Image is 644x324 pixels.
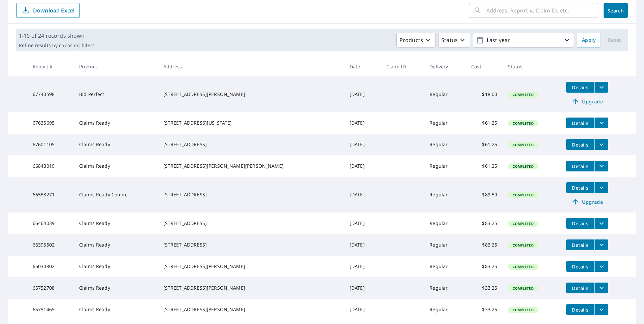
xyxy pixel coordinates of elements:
[27,112,74,134] td: 67635695
[509,307,537,312] span: Completed
[466,112,503,134] td: $61.25
[566,304,594,315] button: detailsBtn-65751465
[424,112,466,134] td: Regular
[509,286,537,291] span: Completed
[74,213,158,234] td: Claims Ready
[566,96,608,107] a: Upgrade
[163,91,339,98] div: [STREET_ADDRESS][PERSON_NAME]
[33,7,74,14] p: Download Excel
[466,155,503,177] td: $61.25
[594,82,608,93] button: filesDropdownBtn-67740598
[158,57,344,76] th: Address
[424,134,466,155] td: Regular
[570,198,604,206] span: Upgrade
[466,134,503,155] td: $61.25
[566,283,594,293] button: detailsBtn-65752708
[566,118,594,128] button: detailsBtn-67635695
[566,239,594,250] button: detailsBtn-66395502
[74,256,158,277] td: Claims Ready
[424,299,466,320] td: Regular
[509,121,537,126] span: Completed
[74,112,158,134] td: Claims Ready
[570,163,590,169] span: Details
[441,36,458,44] p: Status
[424,155,466,177] td: Regular
[27,76,74,112] td: 67740598
[466,234,503,256] td: $83.25
[344,112,381,134] td: [DATE]
[424,76,466,112] td: Regular
[344,57,381,76] th: Date
[344,299,381,320] td: [DATE]
[609,7,622,14] span: Search
[27,213,74,234] td: 66464039
[163,306,339,313] div: [STREET_ADDRESS][PERSON_NAME]
[594,283,608,293] button: filesDropdownBtn-65752708
[27,299,74,320] td: 65751465
[19,32,95,40] p: 1-10 of 24 records shown
[509,92,537,97] span: Completed
[74,134,158,155] td: Claims Ready
[74,177,158,213] td: Claims Ready Comm.
[570,141,590,148] span: Details
[566,161,594,171] button: detailsBtn-66843019
[594,218,608,229] button: filesDropdownBtn-66464039
[27,256,74,277] td: 66030802
[344,213,381,234] td: [DATE]
[344,155,381,177] td: [DATE]
[424,57,466,76] th: Delivery
[424,256,466,277] td: Regular
[566,196,608,207] a: Upgrade
[509,243,537,248] span: Completed
[344,177,381,213] td: [DATE]
[594,161,608,171] button: filesDropdownBtn-66843019
[466,277,503,299] td: $33.25
[570,242,590,248] span: Details
[74,299,158,320] td: Claims Ready
[594,239,608,250] button: filesDropdownBtn-66395502
[16,3,80,18] button: Download Excel
[424,213,466,234] td: Regular
[473,33,574,47] button: Last year
[27,57,74,76] th: Report #
[594,139,608,150] button: filesDropdownBtn-67601105
[74,234,158,256] td: Claims Ready
[74,76,158,112] td: Bid Perfect
[74,57,158,76] th: Product
[594,304,608,315] button: filesDropdownBtn-65751465
[570,120,590,126] span: Details
[74,155,158,177] td: Claims Ready
[424,234,466,256] td: Regular
[163,120,339,126] div: [STREET_ADDRESS][US_STATE]
[74,277,158,299] td: Claims Ready
[344,234,381,256] td: [DATE]
[466,299,503,320] td: $33.25
[27,277,74,299] td: 65752708
[424,277,466,299] td: Regular
[27,234,74,256] td: 66395502
[509,264,537,269] span: Completed
[594,118,608,128] button: filesDropdownBtn-67635695
[577,33,601,47] button: Apply
[566,82,594,93] button: detailsBtn-67740598
[566,139,594,150] button: detailsBtn-67601105
[570,84,590,91] span: Details
[466,256,503,277] td: $83.25
[163,141,339,148] div: [STREET_ADDRESS]
[163,285,339,291] div: [STREET_ADDRESS][PERSON_NAME]
[163,241,339,248] div: [STREET_ADDRESS]
[466,57,503,76] th: Cost
[509,142,537,147] span: Completed
[566,261,594,272] button: detailsBtn-66030802
[19,42,95,48] p: Refine results by choosing filters
[396,33,436,47] button: Products
[604,3,628,18] button: Search
[570,185,590,191] span: Details
[503,57,560,76] th: Status
[27,177,74,213] td: 66558271
[509,164,537,169] span: Completed
[399,36,423,44] p: Products
[570,97,604,105] span: Upgrade
[566,182,594,193] button: detailsBtn-66558271
[570,263,590,270] span: Details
